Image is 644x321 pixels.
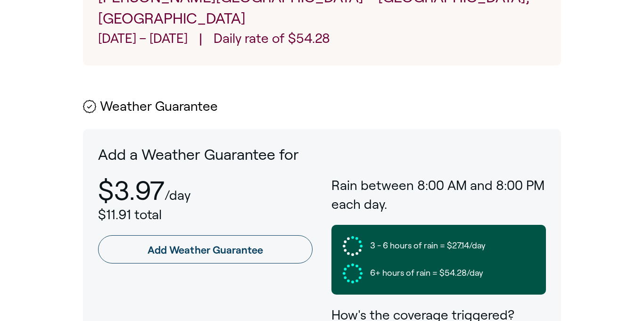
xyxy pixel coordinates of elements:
[370,267,483,279] span: 6+ hours of rain = $54.28/day
[83,99,561,114] h2: Weather Guarantee
[98,176,165,205] p: $3.97
[98,29,188,50] p: [DATE] – [DATE]
[199,29,202,50] span: |
[165,188,190,203] p: /day
[98,235,313,263] a: Add Weather Guarantee
[98,207,162,222] span: $11.91 total
[214,29,330,50] p: Daily rate of $54.28
[98,144,546,165] p: Add a Weather Guarantee for
[331,176,546,213] h3: Rain between 8:00 AM and 8:00 PM each day.
[370,240,486,252] span: 3 - 6 hours of rain = $27.14/day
